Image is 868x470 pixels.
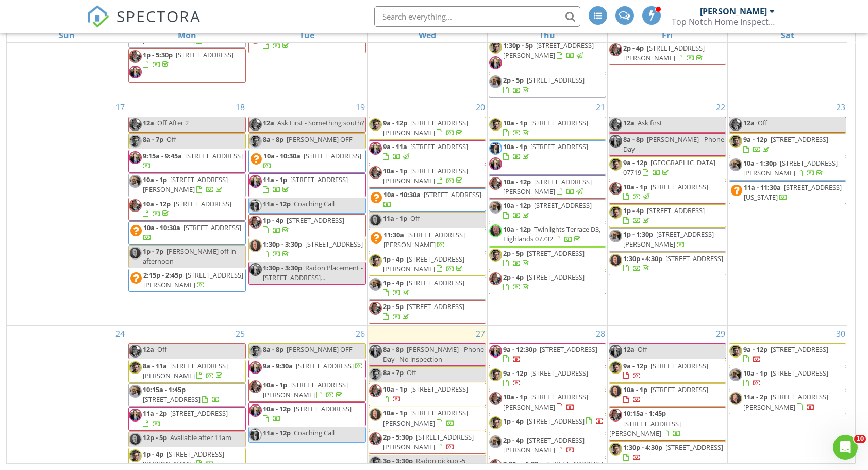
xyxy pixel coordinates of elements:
a: 10a - 1p [STREET_ADDRESS][PERSON_NAME] [369,165,486,188]
span: 10a - 12p [503,224,531,234]
div: Top Notch Home Inspection [672,17,775,27]
img: screen_shot_20230525_at_5.56.01_pm.png [729,118,742,131]
span: [STREET_ADDRESS] [183,223,241,232]
img: ff73928170184bb7beeb2543a7642b44.jpeg [369,254,382,267]
img: 08.jpg [369,142,382,155]
span: 1p - 5:30p [143,50,173,59]
span: 12a [143,118,154,127]
span: 1p - 1:30p [623,230,653,239]
a: Friday [660,28,675,42]
span: [STREET_ADDRESS] [410,142,468,151]
a: 10a - 12p [STREET_ADDRESS] [143,199,231,218]
img: screen_shot_20230525_at_5.56.01_pm.png [369,166,382,179]
span: [STREET_ADDRESS] [290,175,348,184]
span: [PERSON_NAME] - Phone Day - No inspection [383,345,484,364]
a: 10a - 12p [STREET_ADDRESS] [503,201,592,220]
a: Go to August 20, 2025 [474,99,487,116]
a: 8a - 11a [STREET_ADDRESS][PERSON_NAME] [128,360,246,383]
span: 10a - 1p [383,166,407,175]
span: [STREET_ADDRESS] [296,361,354,370]
span: 8a - 8p [263,135,283,144]
span: 9a - 12p [503,368,527,378]
a: 9a - 12p [STREET_ADDRESS] [489,367,606,390]
img: 08.jpg [249,175,262,188]
span: 2p - 5p [503,75,524,85]
a: Thursday [537,28,557,42]
a: 10a - 1p [STREET_ADDRESS] [623,182,708,201]
a: 1:30p - 5p [STREET_ADDRESS][PERSON_NAME] [489,39,606,73]
a: 11a - 11:30a [STREET_ADDRESS][US_STATE] [729,181,847,204]
img: screen_shot_20230525_at_5.56.01_pm.png [609,43,622,56]
span: [STREET_ADDRESS][PERSON_NAME] [623,230,714,249]
span: [STREET_ADDRESS] [647,206,705,215]
a: 2p - 4p [STREET_ADDRESS] [489,271,606,294]
span: 8a - 8p [383,345,404,354]
img: ff73928170184bb7beeb2543a7642b44.jpeg [129,361,142,374]
span: [STREET_ADDRESS] [771,345,828,354]
img: screen_shot_20230525_at_5.56.01_pm.png [369,302,382,315]
span: Off [638,345,647,354]
img: 08.jpg [249,263,262,276]
span: 10a - 1p [503,118,527,127]
span: [STREET_ADDRESS] [305,239,363,249]
a: 10a - 10:30a [STREET_ADDRESS] [383,190,481,209]
span: 2p - 5p [503,249,524,258]
a: 10a - 12p Twinlights Terrace D3, Highlands 07732 [489,223,606,246]
span: [STREET_ADDRESS][PERSON_NAME] [743,158,838,177]
img: ff73928170184bb7beeb2543a7642b44.jpeg [489,249,502,262]
td: Go to August 21, 2025 [487,99,607,325]
td: Go to August 17, 2025 [7,99,127,325]
span: 1p - 4p [623,206,644,215]
td: Go to August 22, 2025 [607,99,727,325]
span: 1:30p - 5p [503,41,533,50]
a: 11:30a [STREET_ADDRESS][PERSON_NAME] [383,230,465,249]
span: 9a - 11a [383,142,407,151]
a: Go to August 22, 2025 [714,99,727,116]
span: 10a - 1p [503,142,527,151]
span: [STREET_ADDRESS][PERSON_NAME] [383,166,468,185]
img: 20240227_170353.jpg [729,368,742,381]
a: 10a - 1p [STREET_ADDRESS] [489,140,606,174]
img: ff73928170184bb7beeb2543a7642b44.jpeg [489,118,502,131]
a: 10a - 1p [STREET_ADDRESS] [503,118,588,137]
span: [STREET_ADDRESS][PERSON_NAME] [503,177,592,196]
span: 11a - 1p [263,175,287,184]
span: 9:15a - 9:45a [143,151,182,160]
a: 9a - 12p [STREET_ADDRESS] [743,345,828,364]
span: 10a - 10:30a [263,151,301,160]
a: 9a - 9:30a [STREET_ADDRESS] [263,361,363,370]
a: 10a - 1p [STREET_ADDRESS] [729,367,847,390]
a: 1p - 4p [STREET_ADDRESS] [383,278,464,297]
span: 8a - 8p [623,135,644,144]
img: ff73928170184bb7beeb2543a7642b44.jpeg [609,206,622,219]
img: mike_picture_.jpg [489,224,502,237]
a: Go to August 28, 2025 [594,326,607,342]
img: ff73928170184bb7beeb2543a7642b44.jpeg [489,368,502,381]
a: 10a - 12p [STREET_ADDRESS] [128,198,246,221]
span: Off After 2 [157,118,189,127]
span: [STREET_ADDRESS][PERSON_NAME] [143,270,243,289]
a: 9a - 12:30p [STREET_ADDRESS] [489,343,606,366]
img: screen_shot_20230525_at_5.56.01_pm.png [609,118,622,131]
a: Go to August 19, 2025 [354,99,367,116]
img: screen_shot_20230525_at_5.56.01_pm.png [129,118,142,131]
a: 1:30p - 4:30p [STREET_ADDRESS] [609,252,726,275]
span: 10a - 12p [503,201,531,210]
a: Go to August 26, 2025 [354,326,367,342]
a: 2p - 5p [STREET_ADDRESS] [489,247,606,270]
td: Go to August 19, 2025 [247,99,367,325]
img: ff73928170184bb7beeb2543a7642b44.jpeg [369,368,382,381]
a: 9a - 12p [GEOGRAPHIC_DATA] 07719 [623,158,715,177]
a: 9a - 12p [STREET_ADDRESS] [609,360,726,383]
a: 10a - 1p [STREET_ADDRESS] [743,368,828,387]
span: 11a - 11:30a [744,183,781,192]
a: [STREET_ADDRESS][PERSON_NAME] [143,26,241,45]
span: [STREET_ADDRESS] [771,135,828,144]
a: 10a - 1p [STREET_ADDRESS][PERSON_NAME] [143,175,228,194]
img: 20240227_170353.jpg [489,75,502,88]
img: image0_4.jpeg [369,214,382,226]
a: 1p - 4p [STREET_ADDRESS] [369,277,486,300]
a: 1p - 5:30p [STREET_ADDRESS] [143,50,233,69]
a: 2p - 4p [STREET_ADDRESS][PERSON_NAME] [623,43,705,62]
